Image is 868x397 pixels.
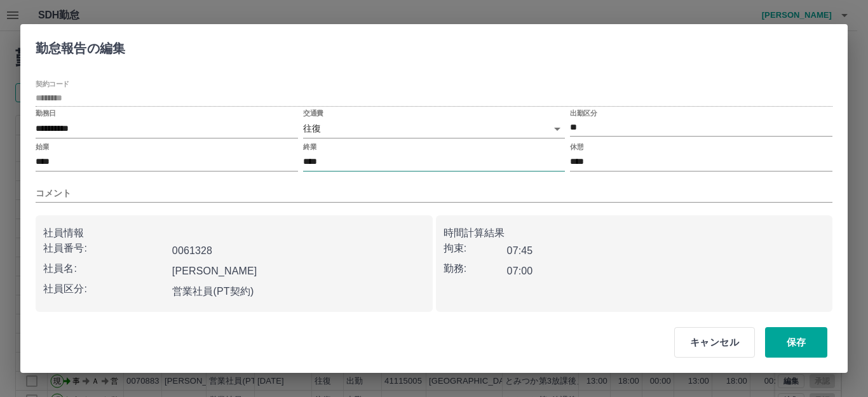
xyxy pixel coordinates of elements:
label: 休憩 [570,142,583,151]
label: 終業 [303,142,316,151]
label: 勤務日 [36,109,56,118]
h2: 勤怠報告の編集 [20,24,140,67]
p: 社員区分: [43,281,167,297]
p: 勤務: [444,261,507,276]
p: 拘束: [444,241,507,256]
label: 始業 [36,142,49,151]
p: 社員番号: [43,241,167,256]
b: [PERSON_NAME] [172,266,257,276]
b: 営業社員(PT契約) [172,286,254,297]
div: 往復 [303,119,566,138]
p: 社員情報 [43,225,425,241]
label: 契約コード [36,79,69,89]
button: キャンセル [674,327,755,358]
b: 0061328 [172,245,212,256]
b: 07:45 [507,245,533,256]
button: 保存 [765,327,827,358]
b: 07:00 [507,266,533,276]
p: 時間計算結果 [444,225,825,241]
label: 交通費 [303,109,323,118]
p: 社員名: [43,261,167,276]
label: 出勤区分 [570,109,597,118]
